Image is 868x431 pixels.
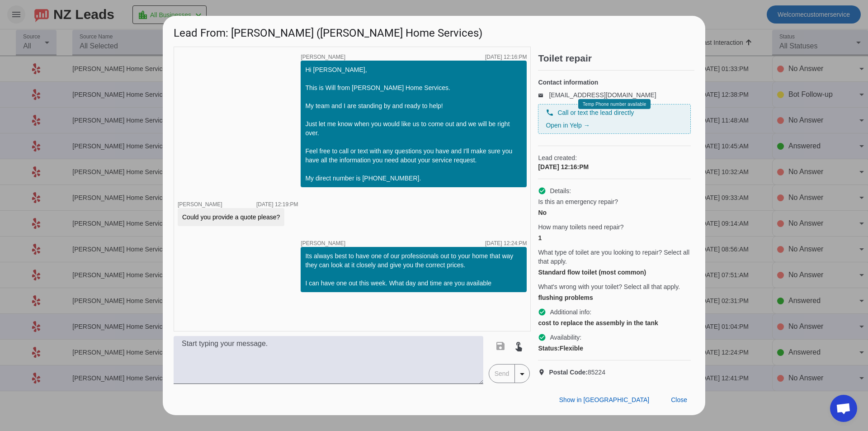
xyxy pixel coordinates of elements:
span: Lead created: [538,153,691,162]
div: Its always best to have one of our professionals out to your home that way they can look at it cl... [305,251,522,288]
h4: Contact information [538,78,691,87]
span: 85224 [549,368,605,377]
span: Details: [550,186,571,195]
span: Is this an emergency repair? [538,197,618,206]
span: Show in [GEOGRAPHIC_DATA] [559,396,649,403]
div: [DATE] 12:19:PM [256,202,298,207]
span: Availability: [550,333,581,342]
div: [DATE] 12:16:PM [538,162,691,171]
span: [PERSON_NAME] [301,241,345,246]
mat-icon: email [538,93,549,97]
a: Open in Yelp → [546,122,590,129]
strong: Postal Code: [549,369,588,376]
mat-icon: check_circle [538,333,546,341]
strong: Status: [538,345,559,352]
span: [PERSON_NAME] [178,201,222,208]
a: [EMAIL_ADDRESS][DOMAIN_NAME] [549,91,656,99]
div: Could you provide a quote please? [182,213,280,222]
span: Close [671,396,687,403]
div: Standard flow toilet (most common) [538,268,691,277]
span: Call or text the lead directly [557,108,634,117]
span: How many toilets need repair? [538,223,623,232]
button: Show in [GEOGRAPHIC_DATA] [552,392,656,408]
span: What's wrong with your toilet? Select all that apply. [538,282,680,291]
button: Close [664,392,694,408]
div: flushing problems [538,293,691,302]
span: Additional info: [550,308,591,317]
div: [DATE] 12:16:PM [485,54,527,60]
div: Flexible [538,344,691,353]
h1: Lead From: [PERSON_NAME] ([PERSON_NAME] Home Services) [163,16,705,46]
mat-icon: arrow_drop_down [517,369,528,379]
div: Open chat [830,395,857,422]
span: Temp Phone number available [583,102,646,107]
div: Hi [PERSON_NAME], This is Will from [PERSON_NAME] Home Services. My team and I are standing by an... [305,65,522,183]
div: 1 [538,233,691,242]
div: No [538,208,691,217]
mat-icon: phone [546,109,554,117]
h2: Toilet repair [538,54,694,63]
div: cost to replace the assembly in the tank [538,318,691,327]
mat-icon: check_circle [538,308,546,316]
mat-icon: touch_app [513,341,524,351]
span: What type of toilet are you looking to repair? Select all that apply. [538,248,691,266]
mat-icon: location_on [538,369,549,376]
div: [DATE] 12:24:PM [485,241,527,246]
span: [PERSON_NAME] [301,54,345,60]
mat-icon: check_circle [538,187,546,195]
